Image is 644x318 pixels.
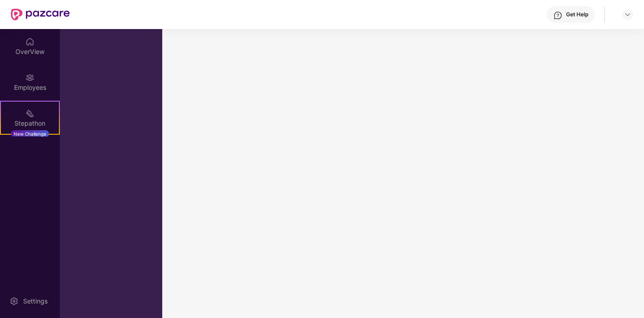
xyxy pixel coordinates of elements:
img: svg+xml;base64,PHN2ZyBpZD0iSGVscC0zMngzMiIgeG1sbnM9Imh0dHA6Ly93d3cudzMub3JnLzIwMDAvc3ZnIiB3aWR0aD... [553,11,562,20]
div: New Challenge [11,130,49,137]
div: Settings [20,297,50,306]
div: Stepathon [1,119,59,128]
img: svg+xml;base64,PHN2ZyBpZD0iRW1wbG95ZWVzIiB4bWxucz0iaHR0cDovL3d3dy53My5vcmcvMjAwMC9zdmciIHdpZHRoPS... [25,73,34,82]
img: svg+xml;base64,PHN2ZyBpZD0iU2V0dGluZy0yMHgyMCIgeG1sbnM9Imh0dHA6Ly93d3cudzMub3JnLzIwMDAvc3ZnIiB3aW... [10,297,19,306]
div: Get Help [566,11,588,18]
img: svg+xml;base64,PHN2ZyB4bWxucz0iaHR0cDovL3d3dy53My5vcmcvMjAwMC9zdmciIHdpZHRoPSIyMSIgaGVpZ2h0PSIyMC... [25,109,34,118]
img: svg+xml;base64,PHN2ZyBpZD0iRHJvcGRvd24tMzJ4MzIiIHhtbG5zPSJodHRwOi8vd3d3LnczLm9yZy8yMDAwL3N2ZyIgd2... [624,11,631,18]
img: svg+xml;base64,PHN2ZyBpZD0iSG9tZSIgeG1sbnM9Imh0dHA6Ly93d3cudzMub3JnLzIwMDAvc3ZnIiB3aWR0aD0iMjAiIG... [25,37,34,46]
img: New Pazcare Logo [11,9,70,20]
